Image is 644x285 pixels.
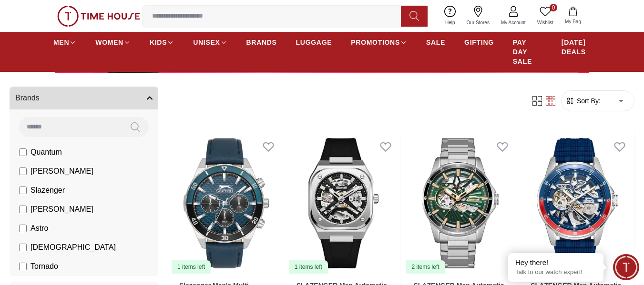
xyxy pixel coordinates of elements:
span: UNISEX [193,38,220,47]
span: [PERSON_NAME] [31,204,93,215]
input: Slazenger [19,187,27,194]
p: Talk to our watch expert! [515,268,596,276]
a: MEN [53,34,76,51]
span: PROMOTIONS [351,38,400,47]
span: Help [441,19,459,26]
span: Tornado [31,261,58,272]
a: Slazenger Men's Multi Function Blue Dial Watch - SL.9.2237.2.021 items left [170,132,283,274]
span: BRANDS [246,38,277,47]
button: My Bag [559,5,587,27]
span: Brands [15,92,40,104]
input: Astro [19,225,27,232]
img: SLAZENGER Men Automatic Dark Green Dial Watch - SL.9.2413.1.03 [404,132,517,274]
span: Quantum [31,147,62,158]
button: Sort By: [565,96,601,106]
a: SLAZENGER Men Automatic Dark Green Dial Watch - SL.9.2413.1.032 items left [404,132,517,274]
span: [DEMOGRAPHIC_DATA] [31,242,116,253]
a: SLAZENGER Men Automatic Dark Blue Dial Watch - SL.9.2412.1.031 items left [521,132,634,274]
input: [PERSON_NAME] [19,167,27,175]
span: 0 [550,4,557,11]
img: SLAZENGER Men Automatic Black Dial Watch - SL.9.2415.1.01 [287,132,400,274]
span: [PERSON_NAME] [31,166,93,177]
button: Brands [10,87,158,109]
div: 1 items left [172,260,211,274]
a: Help [440,4,461,28]
span: Sort By: [575,96,601,106]
input: Quantum [19,148,27,156]
a: 0Wishlist [532,4,559,28]
span: MEN [53,38,69,47]
input: [DEMOGRAPHIC_DATA] [19,244,27,251]
a: [DATE] DEALS [562,34,591,60]
span: Wishlist [533,19,557,26]
div: 2 items left [406,260,445,274]
span: Astro [31,223,48,234]
a: PAY DAY SALE [513,34,542,70]
a: SLAZENGER Men Automatic Black Dial Watch - SL.9.2415.1.011 items left [287,132,400,274]
span: PAY DAY SALE [513,38,542,66]
img: SLAZENGER Men Automatic Dark Blue Dial Watch - SL.9.2412.1.03 [521,132,634,274]
div: Hey there! [515,258,596,267]
span: SALE [426,38,445,47]
input: Tornado [19,263,27,270]
span: WOMEN [95,38,123,47]
div: Chat Widget [613,254,639,280]
img: Slazenger Men's Multi Function Blue Dial Watch - SL.9.2237.2.02 [170,132,283,274]
a: BRANDS [246,34,277,51]
a: LUGGAGE [296,34,332,51]
input: [PERSON_NAME] [19,206,27,213]
span: Our Stores [463,19,493,26]
span: KIDS [150,38,167,47]
a: Our Stores [461,4,495,28]
a: UNISEX [193,34,227,51]
a: GIFTING [464,34,494,51]
a: WOMEN [95,34,131,51]
a: PROMOTIONS [351,34,407,51]
span: My Account [497,19,530,26]
span: My Bag [561,18,585,25]
span: LUGGAGE [296,38,332,47]
span: Slazenger [31,185,65,196]
img: ... [57,6,140,27]
span: [DATE] DEALS [562,38,591,57]
a: KIDS [150,34,174,51]
span: GIFTING [464,38,494,47]
div: 1 items left [289,260,328,274]
a: SALE [426,34,445,51]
